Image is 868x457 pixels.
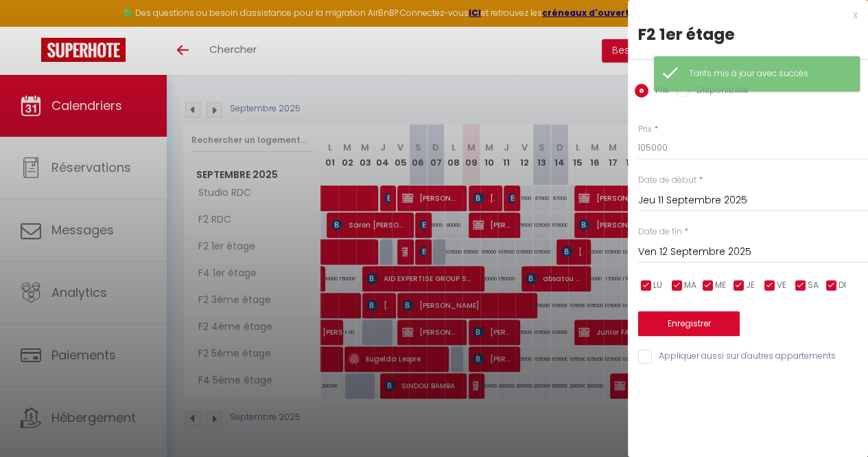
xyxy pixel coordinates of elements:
[777,279,786,292] span: VE
[838,279,846,292] span: DI
[11,5,52,47] button: Ouvrir le widget de chat LiveChat
[746,279,755,292] span: JE
[638,23,858,45] div: F2 1er étage
[808,279,819,292] span: SA
[638,123,652,136] label: Prix
[689,67,845,80] div: Tarifs mis à jour avec succès
[648,84,669,99] label: Prix
[638,311,740,336] button: Enregistrer
[684,279,696,292] span: MA
[653,279,662,292] span: LU
[628,7,858,23] div: x
[638,225,682,238] label: Date de fin
[715,279,726,292] span: ME
[638,174,696,187] label: Date de début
